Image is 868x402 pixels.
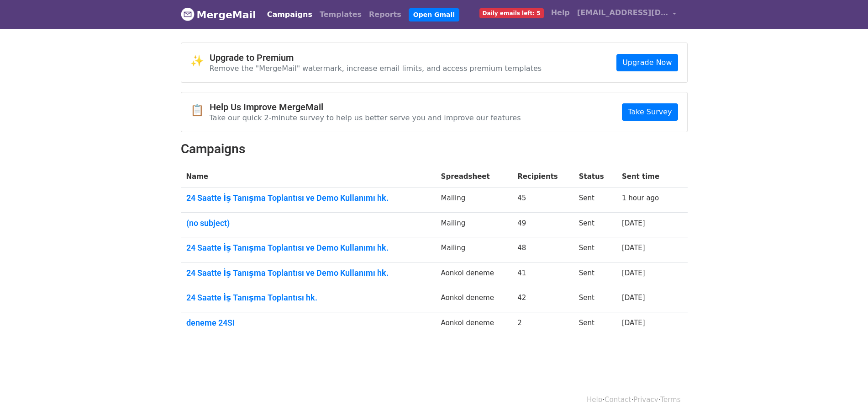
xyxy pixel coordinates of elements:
[436,188,512,213] td: Mailing
[512,312,573,337] td: 2
[573,166,616,188] th: Status
[210,113,521,123] p: Take our quick 2-minute survey to help us better serve you and improve our features
[622,219,645,227] a: [DATE]
[181,166,436,188] th: Name
[409,8,459,21] a: Open Gmail
[512,166,573,188] th: Recipients
[436,212,512,237] td: Mailing
[622,319,645,327] a: [DATE]
[186,218,430,228] a: (no subject)
[210,52,542,63] h4: Upgrade to Premium
[512,212,573,237] td: 49
[186,293,430,303] a: 24 Saatte İş Tanışma Toplantısı hk.
[476,4,547,22] a: Daily emails left: 5
[573,237,616,263] td: Sent
[263,5,316,24] a: Campaigns
[436,237,512,263] td: Mailing
[186,243,430,253] a: 24 Saatte İş Tanışma Toplantısı ve Demo Kullanımı hk.
[210,102,521,113] h4: Help Us Improve MergeMail
[186,318,430,328] a: deneme 24SI
[186,193,430,203] a: 24 Saatte İş Tanışma Toplantısı ve Demo Kullanımı hk.
[181,141,688,157] h2: Campaigns
[622,103,678,121] a: Take Survey
[436,166,512,188] th: Spreadsheet
[573,287,616,312] td: Sent
[616,166,674,188] th: Sent time
[479,8,544,18] span: Daily emails left: 5
[436,312,512,337] td: Aonkol deneme
[190,104,210,117] span: 📋
[573,312,616,337] td: Sent
[577,7,668,18] span: [EMAIL_ADDRESS][DOMAIN_NAME]
[573,212,616,237] td: Sent
[181,5,256,24] a: MergeMail
[316,5,365,24] a: Templates
[181,7,195,21] img: MergeMail logo
[436,262,512,287] td: Aonkol deneme
[186,268,430,278] a: 24 Saatte İş Tanışma Toplantısı ve Demo Kullanımı hk.
[512,287,573,312] td: 42
[547,4,573,22] a: Help
[616,54,678,71] a: Upgrade Now
[190,54,210,68] span: ✨
[210,64,542,73] p: Remove the "MergeMail" watermark, increase email limits, and access premium templates
[436,287,512,312] td: Aonkol deneme
[365,5,405,24] a: Reports
[622,244,645,252] a: [DATE]
[512,188,573,213] td: 45
[622,269,645,277] a: [DATE]
[512,262,573,287] td: 41
[622,294,645,302] a: [DATE]
[573,4,680,25] a: [EMAIL_ADDRESS][DOMAIN_NAME]
[622,194,659,202] a: 1 hour ago
[573,262,616,287] td: Sent
[512,237,573,263] td: 48
[573,188,616,213] td: Sent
